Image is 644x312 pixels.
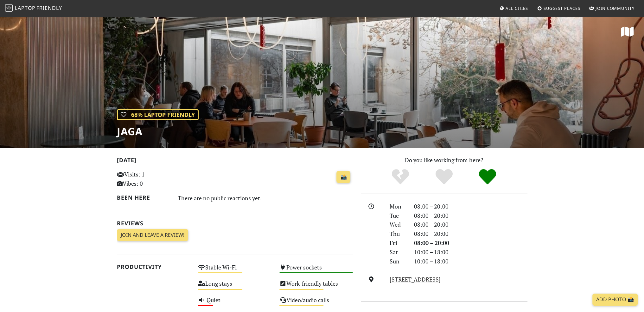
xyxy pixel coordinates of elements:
div: 10:00 – 18:00 [410,248,531,257]
div: Yes [422,168,466,186]
div: 08:00 – 20:00 [410,238,531,248]
a: Join and leave a review! [117,229,188,241]
h2: [DATE] [117,157,353,166]
div: 08:00 – 20:00 [410,211,531,220]
div: 10:00 – 18:00 [410,257,531,266]
div: Long stays [194,278,276,295]
div: 08:00 – 20:00 [410,202,531,211]
s: Quiet [207,296,220,304]
h2: Reviews [117,220,353,227]
a: Add Photo 📸 [592,294,638,306]
a: All Cities [497,3,531,14]
div: Video/audio calls [276,295,357,311]
h2: Been here [117,194,170,201]
a: Suggest Places [535,3,583,14]
a: [STREET_ADDRESS] [390,275,441,283]
p: Visits: 1 Vibes: 0 [117,170,191,188]
span: Suggest Places [544,5,580,11]
a: Join Community [587,3,637,14]
div: Mon [386,202,410,211]
div: Sun [386,257,410,266]
a: 📸 [336,171,350,183]
span: Join Community [596,5,634,11]
div: 08:00 – 20:00 [410,229,531,238]
div: | 68% Laptop Friendly [117,109,199,120]
div: Work-friendly tables [276,278,357,295]
img: LaptopFriendly [5,4,13,12]
div: Sat [386,248,410,257]
div: Definitely! [466,168,509,186]
div: Fri [386,238,410,248]
div: Thu [386,229,410,238]
p: Do you like working from here? [361,156,527,165]
h2: Productivity [117,263,191,270]
span: Friendly [36,4,62,11]
span: All Cities [506,5,528,11]
div: Tue [386,211,410,220]
div: No [379,168,422,186]
span: Laptop [15,4,35,11]
div: Stable Wi-Fi [194,262,276,278]
div: Wed [386,220,410,229]
h1: JAGA [117,125,199,137]
div: There are no public reactions yet. [178,193,353,203]
a: LaptopFriendly LaptopFriendly [5,3,62,14]
div: 08:00 – 20:00 [410,220,531,229]
div: Power sockets [276,262,357,278]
